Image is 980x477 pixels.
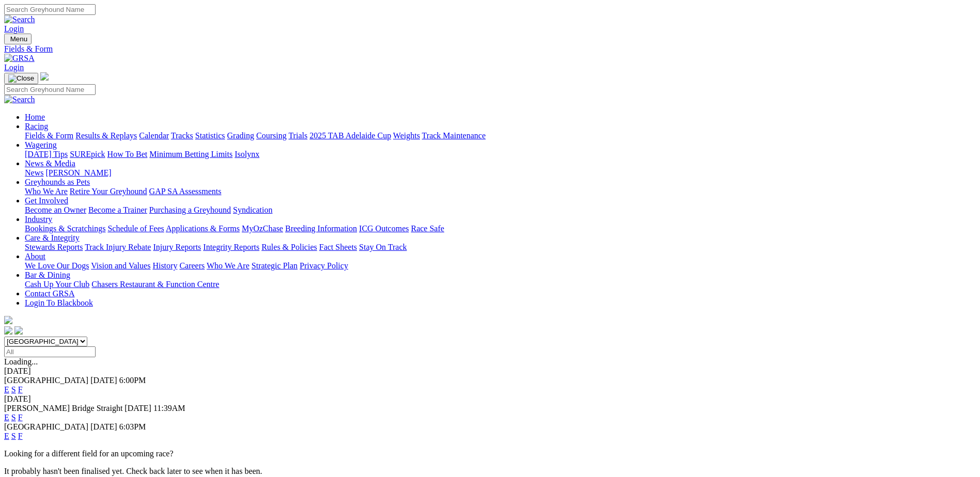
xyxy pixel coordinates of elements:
[4,4,96,15] input: Search
[4,54,35,63] img: GRSA
[25,205,86,214] a: Become an Owner
[25,168,43,177] a: News
[25,122,48,131] a: Racing
[4,44,976,54] a: Fields & Form
[25,113,45,121] a: Home
[149,150,232,158] a: Minimum Betting Limits
[8,74,34,83] img: Close
[359,224,409,233] a: ICG Outcomes
[4,73,38,84] button: Toggle navigation
[252,261,298,270] a: Strategic Plan
[11,432,16,440] a: S
[25,224,105,233] a: Bookings & Scratchings
[75,131,137,140] a: Results & Replays
[4,404,122,412] span: [PERSON_NAME] Bridge Straight
[25,187,976,196] div: Greyhounds as Pets
[107,224,164,233] a: Schedule of Fees
[4,449,976,458] p: Looking for a different field for an upcoming race?
[319,243,357,251] a: Fact Sheets
[4,357,38,366] span: Loading...
[25,205,976,215] div: Get Involved
[40,72,49,81] img: logo-grsa-white.png
[25,243,83,251] a: Stewards Reports
[25,271,70,279] a: Bar & Dining
[25,252,45,261] a: About
[4,376,88,385] span: [GEOGRAPHIC_DATA]
[4,316,12,324] img: logo-grsa-white.png
[233,205,272,214] a: Syndication
[195,131,225,140] a: Statistics
[153,404,185,412] span: 11:39AM
[85,243,151,251] a: Track Injury Rebate
[25,140,57,149] a: Wagering
[256,131,287,140] a: Coursing
[88,205,147,214] a: Become a Trainer
[107,150,148,158] a: How To Bet
[11,385,16,394] a: S
[25,215,52,224] a: Industry
[25,224,976,233] div: Industry
[4,95,35,104] img: Search
[25,298,93,307] a: Login To Blackbook
[149,205,231,214] a: Purchasing a Greyhound
[25,261,976,271] div: About
[4,367,976,376] div: [DATE]
[285,224,357,233] a: Breeding Information
[90,376,117,385] span: [DATE]
[207,261,250,270] a: Who We Are
[18,413,23,422] a: F
[119,422,146,431] span: 6:03PM
[422,131,486,140] a: Track Maintenance
[25,168,976,178] div: News & Media
[139,131,169,140] a: Calendar
[4,346,96,357] input: Select date
[25,233,80,242] a: Care & Integrity
[91,261,150,270] a: Vision and Values
[4,432,9,440] a: E
[300,261,348,270] a: Privacy Policy
[411,224,444,233] a: Race Safe
[25,131,976,140] div: Racing
[179,261,205,270] a: Careers
[25,289,74,298] a: Contact GRSA
[4,422,88,431] span: [GEOGRAPHIC_DATA]
[171,131,193,140] a: Tracks
[25,159,75,168] a: News & Media
[359,243,407,251] a: Stay On Track
[4,413,9,422] a: E
[90,422,117,431] span: [DATE]
[4,385,9,394] a: E
[309,131,391,140] a: 2025 TAB Adelaide Cup
[203,243,259,251] a: Integrity Reports
[119,376,146,385] span: 6:00PM
[125,404,151,412] span: [DATE]
[4,467,262,475] partial: It probably hasn't been finalised yet. Check back later to see when it has been.
[25,150,68,158] a: [DATE] Tips
[235,150,259,158] a: Isolynx
[70,150,105,158] a: SUREpick
[91,280,219,289] a: Chasers Restaurant & Function Centre
[18,432,23,440] a: F
[153,243,201,251] a: Injury Reports
[4,15,35,24] img: Search
[4,394,976,404] div: [DATE]
[25,150,976,159] div: Wagering
[25,280,976,289] div: Bar & Dining
[14,326,23,335] img: twitter.svg
[4,63,24,72] a: Login
[25,187,68,196] a: Who We Are
[45,168,111,177] a: [PERSON_NAME]
[149,187,222,196] a: GAP SA Assessments
[288,131,307,140] a: Trials
[25,196,68,205] a: Get Involved
[25,280,89,289] a: Cash Up Your Club
[25,243,976,252] div: Care & Integrity
[393,131,420,140] a: Weights
[11,413,16,422] a: S
[4,24,24,33] a: Login
[25,261,89,270] a: We Love Our Dogs
[152,261,177,270] a: History
[4,34,32,44] button: Toggle navigation
[4,84,96,95] input: Search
